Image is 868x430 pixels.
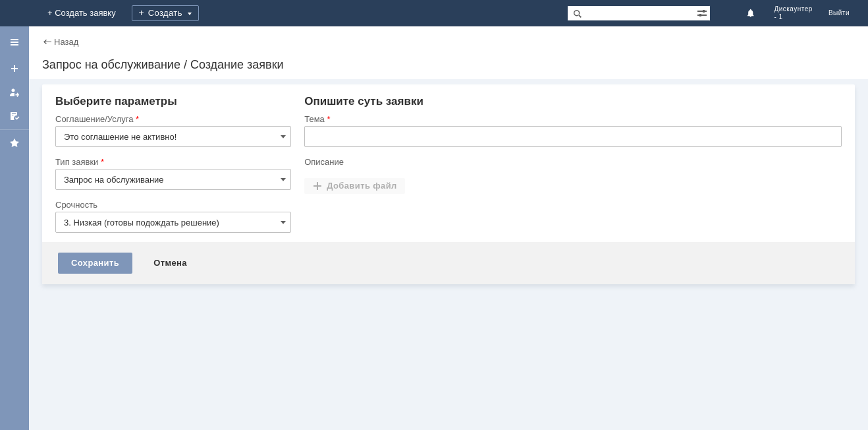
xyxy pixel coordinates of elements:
div: Тема [304,115,839,123]
div: Тип заявки [55,158,288,166]
a: Назад [54,37,78,47]
span: Опишите суть заявки [304,95,423,107]
a: Мои заявки [4,82,25,103]
div: Запрос на обслуживание / Создание заявки [42,58,855,71]
a: Создать заявку [4,58,25,79]
a: Мои согласования [4,106,25,127]
div: Соглашение/Услуга [55,115,288,123]
div: Создать [132,5,199,21]
span: Дискаунтер [774,5,813,13]
div: Срочность [55,200,288,209]
span: - 1 [774,13,813,21]
div: Описание [304,158,839,166]
span: Расширенный поиск [697,6,710,18]
span: Выберите параметры [55,95,177,107]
